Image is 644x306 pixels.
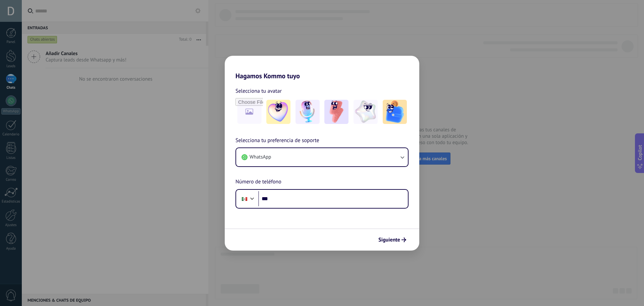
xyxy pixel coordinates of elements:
img: -5.jpeg [383,100,407,124]
span: Siguiente [378,237,400,242]
img: -3.jpeg [324,100,348,124]
button: Siguiente [375,234,409,246]
div: Mexico: + 52 [238,192,251,206]
span: Selecciona tu avatar [235,87,282,95]
img: -2.jpeg [296,100,320,124]
span: Número de teléfono [235,178,281,186]
span: Selecciona tu preferencia de soporte [235,136,319,145]
img: -1.jpeg [266,100,290,124]
img: -4.jpeg [354,100,378,124]
button: WhatsApp [236,148,408,166]
span: WhatsApp [250,154,271,161]
h2: Hagamos Kommo tuyo [225,56,419,80]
